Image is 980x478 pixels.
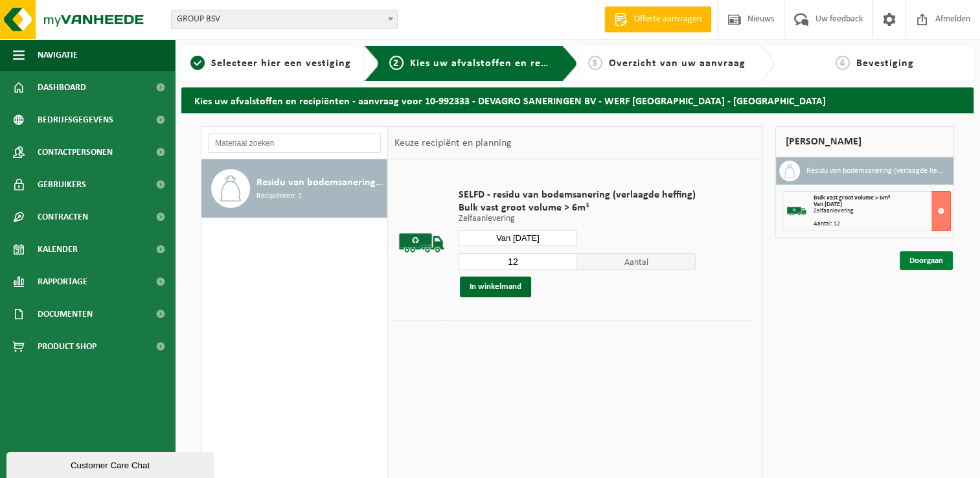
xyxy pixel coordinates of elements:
[38,71,86,104] span: Dashboard
[814,221,950,227] div: Aantal: 12
[190,56,205,70] span: 1
[459,230,577,246] input: Selecteer datum
[181,87,974,113] h2: Kies uw afvalstoffen en recipiënten - aanvraag voor 10-992333 - DEVAGRO SANERINGEN BV - WERF [GEO...
[38,233,78,266] span: Kalender
[856,58,914,69] span: Bevestiging
[459,214,696,223] p: Zelfaanlevering
[609,58,746,69] span: Overzicht van uw aanvraag
[459,188,696,201] span: SELFD - residu van bodemsanering (verlaagde heffing)
[201,159,387,218] button: Residu van bodemsanering (verlaagde heffing) Recipiënten: 1
[38,201,88,233] span: Contracten
[38,330,97,363] span: Product Shop
[38,136,113,168] span: Contactpersonen
[38,298,93,330] span: Documenten
[389,56,404,70] span: 2
[814,194,890,201] span: Bulk vast groot volume > 6m³
[256,190,302,203] span: Recipiënten: 1
[588,56,602,70] span: 3
[188,56,354,71] a: 1Selecteer hier een vestiging
[256,175,383,190] span: Residu van bodemsanering (verlaagde heffing)
[900,251,953,270] a: Doorgaan
[172,10,397,28] span: GROUP BSV
[38,39,78,71] span: Navigatie
[171,10,398,29] span: GROUP BSV
[631,13,705,26] span: Offerte aanvragen
[211,58,351,69] span: Selecteer hier een vestiging
[459,201,696,214] span: Bulk vast groot volume > 6m³
[6,450,216,478] iframe: chat widget
[208,133,381,153] input: Materiaal zoeken
[577,253,696,270] span: Aantal
[38,168,86,201] span: Gebruikers
[38,104,113,136] span: Bedrijfsgegevens
[836,56,850,70] span: 4
[388,127,518,159] div: Keuze recipiënt en planning
[38,266,87,298] span: Rapportage
[604,6,711,32] a: Offerte aanvragen
[806,161,944,181] h3: Residu van bodemsanering (verlaagde heffing)
[775,126,954,157] div: [PERSON_NAME]
[814,208,950,214] div: Zelfaanlevering
[410,58,588,69] span: Kies uw afvalstoffen en recipiënten
[460,277,531,297] button: In winkelmand
[814,201,842,208] strong: Van [DATE]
